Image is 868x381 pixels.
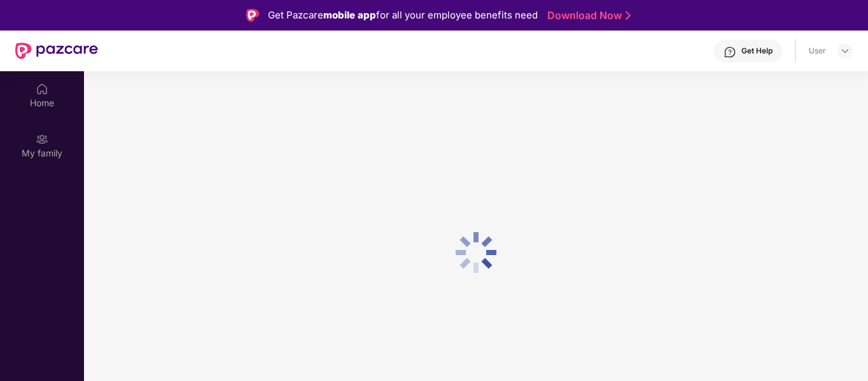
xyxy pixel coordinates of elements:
div: Get Help [741,46,773,56]
img: svg+xml;base64,PHN2ZyB3aWR0aD0iMjAiIGhlaWdodD0iMjAiIHZpZXdCb3g9IjAgMCAyMCAyMCIgZmlsbD0ibm9uZSIgeG... [36,133,48,146]
img: Logo [246,9,259,22]
div: Get Pazcare for all your employee benefits need [268,8,538,23]
img: svg+xml;base64,PHN2ZyBpZD0iSG9tZSIgeG1sbnM9Imh0dHA6Ly93d3cudzMub3JnLzIwMDAvc3ZnIiB3aWR0aD0iMjAiIG... [36,83,48,95]
img: New Pazcare Logo [15,43,98,59]
a: Download Now [547,9,627,22]
div: User [809,46,826,56]
strong: mobile app [323,9,376,21]
img: svg+xml;base64,PHN2ZyBpZD0iSGVscC0zMngzMiIgeG1sbnM9Imh0dHA6Ly93d3cudzMub3JnLzIwMDAvc3ZnIiB3aWR0aD... [724,46,736,59]
img: Stroke [626,9,631,22]
img: svg+xml;base64,PHN2ZyBpZD0iRHJvcGRvd24tMzJ4MzIiIHhtbG5zPSJodHRwOi8vd3d3LnczLm9yZy8yMDAwL3N2ZyIgd2... [840,46,850,56]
